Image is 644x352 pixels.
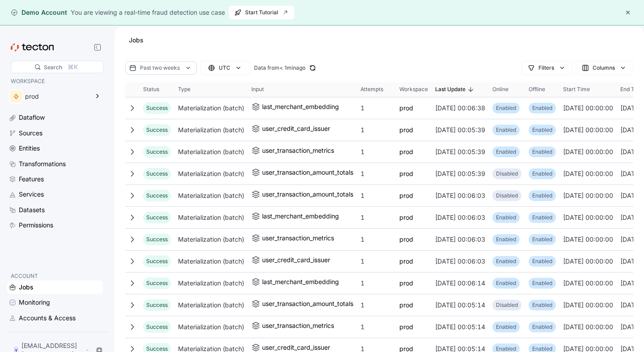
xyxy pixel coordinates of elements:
[532,301,552,310] p: Enabled
[251,167,353,180] a: user_transaction_amount_totals
[7,281,103,294] a: Jobs
[559,143,617,161] div: [DATE] 00:00:00
[262,211,339,222] div: last_merchant_embedding
[146,214,168,221] span: Success
[496,191,518,200] p: Disabled
[532,147,552,156] p: Enabled
[25,93,89,100] div: prod
[593,63,615,72] div: Columns
[357,252,396,270] div: 1
[432,230,489,248] div: [DATE] 00:06:03
[357,209,396,226] div: 1
[357,143,396,161] div: 1
[19,205,45,215] div: Datasets
[7,111,103,124] a: Dataflow
[19,189,44,199] div: Services
[178,86,191,93] span: Type
[432,187,489,205] div: [DATE] 00:06:03
[219,63,230,72] div: UTC
[146,148,168,155] span: Success
[262,167,353,178] div: user_transaction_amount_totals
[432,252,489,270] div: [DATE] 00:06:03
[432,209,489,226] div: [DATE] 00:06:03
[174,143,248,161] div: Materialization (batch)
[357,274,396,292] div: 1
[146,105,168,111] span: Success
[532,169,552,178] p: Enabled
[174,165,248,183] div: Materialization (batch)
[262,320,334,331] div: user_transaction_metrics
[19,128,42,138] div: Sources
[559,165,617,183] div: [DATE] 00:00:00
[532,126,552,134] p: Enabled
[357,187,396,205] div: 1
[146,170,168,177] span: Success
[262,277,339,287] div: last_merchant_embedding
[251,277,339,289] a: last_merchant_embedding
[251,233,334,246] a: user_transaction_metrics
[7,157,103,171] a: Transformations
[146,345,168,352] span: Success
[262,145,334,156] div: user_transaction_metrics
[496,126,516,134] p: Enabled
[496,301,518,310] p: Disabled
[496,235,516,244] p: Enabled
[7,188,103,201] a: Services
[7,311,103,325] a: Accounts & Access
[432,99,489,117] div: [DATE] 00:06:38
[19,313,76,323] div: Accounts & Access
[174,252,248,270] div: Materialization (batch)
[146,302,168,308] span: Success
[559,82,617,96] button: Start Time
[399,212,413,223] a: prod
[143,86,159,93] span: Status
[532,257,552,266] p: Enabled
[174,318,248,336] div: Materialization (batch)
[146,236,168,243] span: Success
[251,189,353,202] a: user_transaction_amount_totals
[522,61,572,75] button: Filters
[496,279,516,288] p: Enabled
[71,8,225,17] div: You are viewing a real-time fraud detection use case
[7,142,103,155] a: Entities
[146,192,168,199] span: Success
[432,165,489,183] div: [DATE] 00:05:39
[399,256,413,267] a: prod
[532,279,552,288] p: Enabled
[251,298,353,311] a: user_transaction_amount_totals
[19,282,34,292] div: Jobs
[496,323,516,331] p: Enabled
[251,123,330,136] a: user_credit_card_issuer
[432,143,489,161] div: [DATE] 00:05:39
[496,147,516,156] p: Enabled
[432,296,489,314] div: [DATE] 00:05:14
[399,103,413,113] a: prod
[19,298,50,307] div: Monitoring
[174,187,248,205] div: Materialization (batch)
[360,86,383,93] span: Attempts
[399,322,413,332] a: prod
[559,187,617,205] div: [DATE] 00:00:00
[399,86,428,93] span: Workspace
[532,191,552,200] p: Enabled
[44,63,62,71] div: Search
[11,61,104,73] div: Search⌘K
[251,255,330,268] a: user_credit_card_issuer
[229,5,295,20] button: Start Tutorial
[620,86,644,93] span: End Time
[399,125,413,135] a: prod
[496,213,516,222] p: Enabled
[399,300,413,310] a: prod
[357,230,396,248] div: 1
[532,323,552,331] p: Enabled
[496,169,518,178] p: Disabled
[357,318,396,336] div: 1
[262,233,334,243] div: user_transaction_metrics
[251,320,334,333] a: user_transaction_metrics
[492,86,508,93] span: Online
[559,252,617,270] div: [DATE] 00:00:00
[174,99,248,117] div: Materialization (batch)
[559,209,617,226] div: [DATE] 00:00:00
[399,234,413,245] a: prod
